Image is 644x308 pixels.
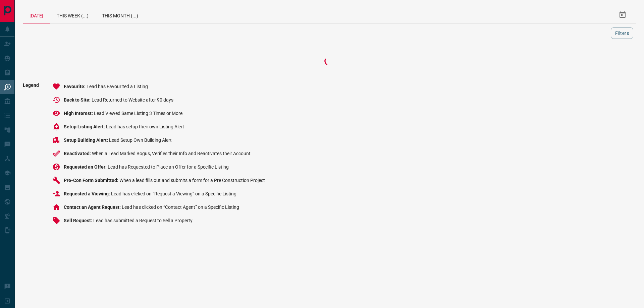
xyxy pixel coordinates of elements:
span: Requested an Offer [64,164,108,170]
span: When a Lead Marked Bogus, Verifies their Info and Reactivates their Account [92,151,251,156]
span: Lead has clicked on “Contact Agent” on a Specific Listing [122,204,239,210]
span: Contact an Agent Request [64,204,122,210]
span: Lead has clicked on “Request a Viewing” on a Specific Listing [111,191,236,196]
button: Filters [611,27,633,39]
div: This Week (...) [50,7,95,23]
span: Sell Request [64,218,93,223]
span: Legend [23,82,39,230]
span: Lead Setup Own Building Alert [109,137,172,143]
span: Lead Viewed Same Listing 3 Times or More [94,111,182,116]
span: When a lead fills out and submits a form for a Pre Construction Project [119,178,265,183]
span: Favourite [64,84,87,89]
span: Lead has setup their own Listing Alert [106,124,184,129]
span: Reactivated [64,151,92,156]
span: Pre-Con Form Submitted [64,178,119,183]
span: Lead has Requested to Place an Offer for a Specific Listing [108,164,229,170]
span: Requested a Viewing [64,191,111,196]
button: Select Date Range [614,7,631,23]
span: Lead has Favourited a Listing [87,84,148,89]
div: This Month (...) [95,7,145,23]
span: Back to Site [64,97,92,103]
span: Setup Listing Alert [64,124,106,129]
div: Loading [296,54,363,68]
span: Lead has submitted a Request to Sell a Property [93,218,193,223]
div: [DATE] [23,7,50,23]
span: Setup Building Alert [64,137,109,143]
span: High Interest [64,111,94,116]
span: Lead Returned to Website after 90 days [92,97,173,103]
